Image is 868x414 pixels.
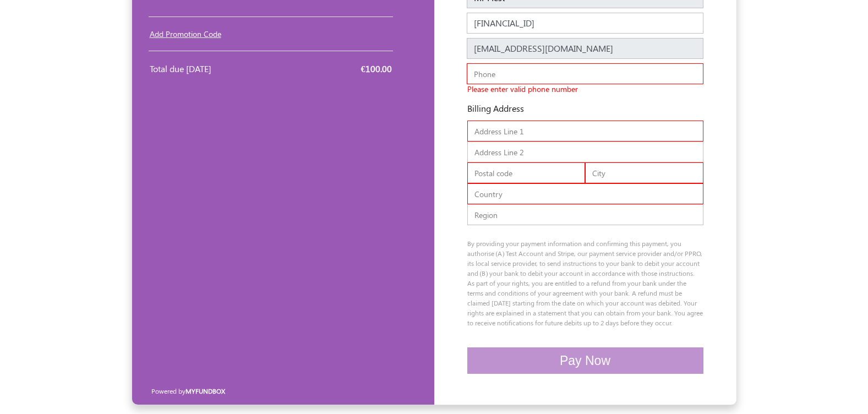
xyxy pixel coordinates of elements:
div: By providing your payment information and confirming this payment, you authorise (A) Test Account... [459,238,712,336]
input: City [585,162,703,183]
input: Address Line 2 [467,141,703,162]
div: Powered by [140,377,289,405]
input: IBAN * [467,13,703,34]
input: Country [467,183,703,204]
input: E-mail [467,38,703,59]
a: Add Promotion Code [150,29,221,39]
input: Postal code [467,162,586,183]
button: Pay Now [467,347,703,374]
input: Address Line 1 [467,121,703,141]
span: Pay Now [560,353,610,368]
span: €100.00 [361,63,392,74]
span: Please enter valid phone number [467,83,578,95]
a: MYFUNDBOX [185,386,225,395]
h6: Billing Address [451,103,524,113]
input: Phone [467,63,703,84]
div: Total due [DATE] [150,62,263,75]
input: Region [467,204,703,225]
